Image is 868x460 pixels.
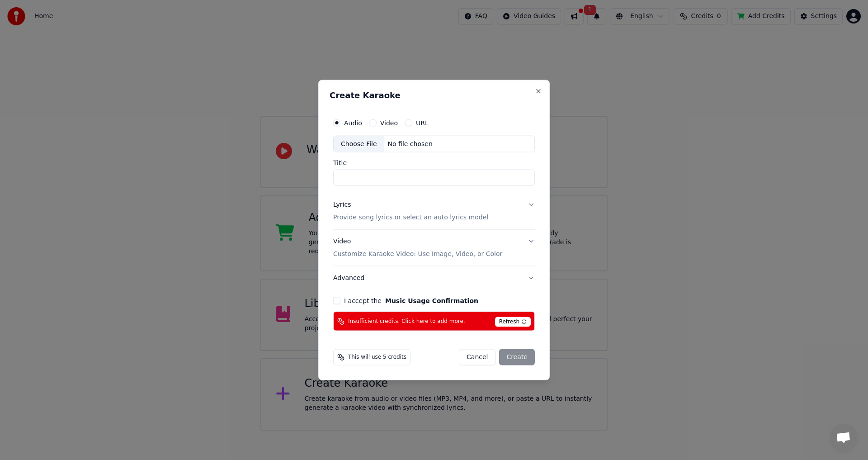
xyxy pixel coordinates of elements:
[333,200,351,209] div: Lyrics
[348,318,465,325] span: Insufficient credits. Click here to add more.
[330,91,538,99] h2: Create Karaoke
[385,298,478,304] button: I accept the
[380,119,398,126] label: Video
[384,139,436,148] div: No file chosen
[333,237,502,259] div: Video
[333,160,535,166] label: Title
[416,119,429,126] label: URL
[344,119,362,126] label: Audio
[333,230,535,266] button: VideoCustomize Karaoke Video: Use Image, Video, or Color
[333,250,502,259] p: Customize Karaoke Video: Use Image, Video, or Color
[333,193,535,229] button: LyricsProvide song lyrics or select an auto lyrics model
[333,213,488,222] p: Provide song lyrics or select an auto lyrics model
[344,298,478,304] label: I accept the
[333,266,535,290] button: Advanced
[348,354,406,361] span: This will use 5 credits
[495,317,531,327] span: Refresh
[459,349,495,365] button: Cancel
[334,136,384,152] div: Choose File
